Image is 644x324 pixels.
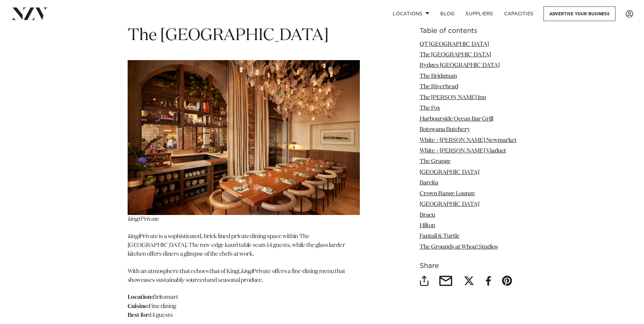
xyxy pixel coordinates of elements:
[420,84,458,90] a: The Riverhead
[420,116,493,122] a: Harbourside Ocean Bar Grill
[128,216,159,222] span: kingi Private
[420,127,470,133] a: Botswana Butchery
[420,41,489,47] a: QT [GEOGRAPHIC_DATA]
[420,63,500,69] a: Rydges [GEOGRAPHIC_DATA]
[128,234,140,239] span: kingi
[420,202,479,208] a: [GEOGRAPHIC_DATA]
[420,159,451,165] a: The Grange
[128,234,345,257] span: Private is a sophisticated, brick-lined private dining space within The [GEOGRAPHIC_DATA]. The ra...
[420,95,486,101] a: The [PERSON_NAME] Inn
[128,304,149,309] strong: Cuisine:
[420,73,457,79] a: The Bridgman
[128,25,360,47] h1: The [GEOGRAPHIC_DATA]
[241,269,253,274] span: kingi
[544,6,615,21] a: Advertise your business
[387,6,435,21] a: Locations
[420,28,517,35] h6: Table of contents
[420,212,435,218] a: Bracu
[420,52,491,58] a: The [GEOGRAPHIC_DATA]
[435,6,460,21] a: BLOG
[420,244,498,250] a: The Grounds at Whoa! Studios
[128,269,345,283] span: Private offers a fine-dining menu that showcases sustainably sourced and seasonal produce.
[128,294,153,300] strong: Location:
[420,191,475,197] a: Crown Range Lounge
[128,269,241,274] span: With an atmosphere that echoes that of Kingi,
[460,6,498,21] a: SUPPLIERS
[420,234,460,239] a: Fantail & Turtle
[420,106,440,111] a: The Fox
[128,312,150,318] strong: Best for:
[420,169,479,175] a: [GEOGRAPHIC_DATA]
[420,180,438,186] a: Barcita
[420,138,517,143] a: White + [PERSON_NAME] Newmarket
[420,223,435,229] a: Hilton
[128,293,360,320] p: Britomart Fine dining 14 guests
[499,6,539,21] a: Capacities
[420,148,506,154] a: White + [PERSON_NAME] Viaduct
[420,263,517,270] h6: Share
[11,7,48,20] img: nzv-logo.png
